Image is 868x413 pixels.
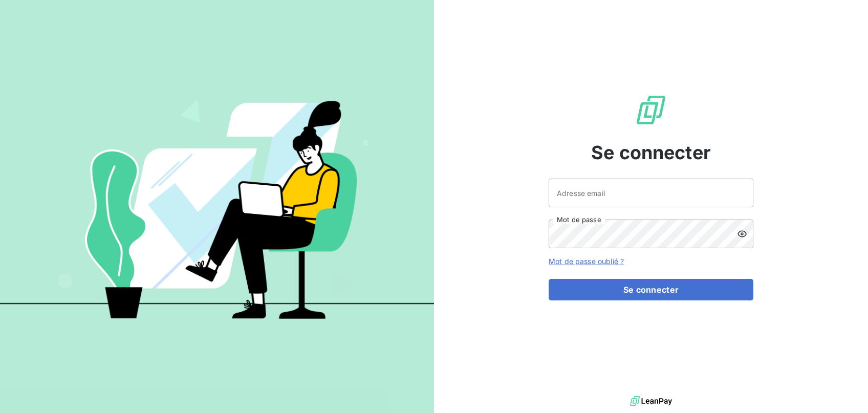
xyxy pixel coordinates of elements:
[635,94,667,126] img: Logo LeanPay
[549,257,624,266] a: Mot de passe oublié ?
[549,179,753,207] input: placeholder
[630,394,672,409] img: logo
[591,139,711,166] span: Se connecter
[549,279,753,300] button: Se connecter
